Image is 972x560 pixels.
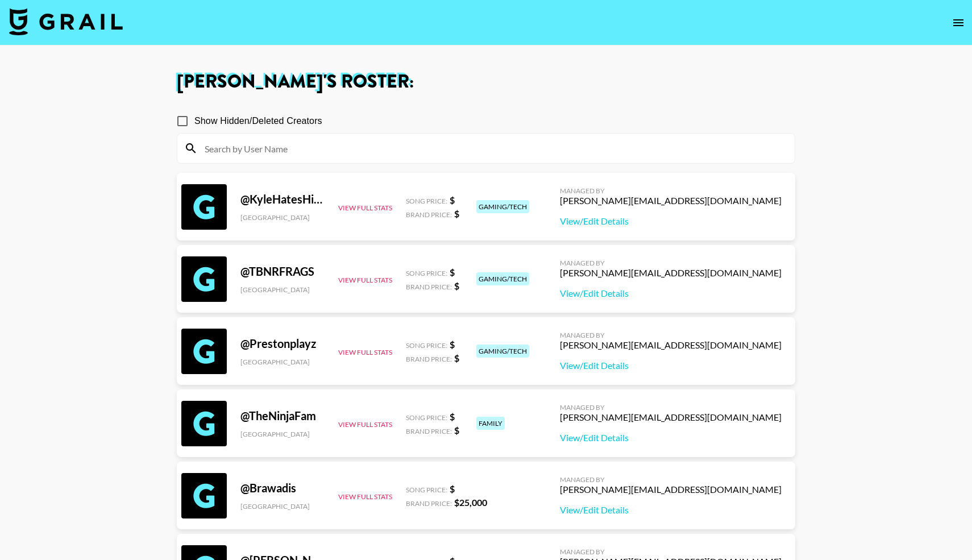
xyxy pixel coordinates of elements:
span: Brand Price: [406,427,452,435]
div: Managed By [560,547,782,556]
span: Brand Price: [406,355,452,363]
strong: $ [454,208,459,219]
span: Song Price: [406,413,447,422]
a: View/Edit Details [560,360,782,371]
div: family [476,417,505,430]
strong: $ [450,411,455,422]
strong: $ [450,267,455,277]
div: Managed By [560,331,782,339]
div: gaming/tech [476,200,529,213]
span: Song Price: [406,341,447,350]
button: View Full Stats [338,492,392,501]
div: [GEOGRAPHIC_DATA] [240,502,325,511]
div: @ Prestonplayz [240,337,325,351]
div: Managed By [560,403,782,412]
div: [PERSON_NAME][EMAIL_ADDRESS][DOMAIN_NAME] [560,195,782,206]
span: Song Price: [406,486,447,494]
div: [PERSON_NAME][EMAIL_ADDRESS][DOMAIN_NAME] [560,412,782,423]
button: View Full Stats [338,276,392,284]
div: Managed By [560,259,782,267]
span: Show Hidden/Deleted Creators [194,114,322,128]
strong: $ [450,483,455,494]
div: [GEOGRAPHIC_DATA] [240,213,325,222]
span: Brand Price: [406,210,452,219]
div: @ Brawadis [240,481,325,495]
button: View Full Stats [338,420,392,429]
button: View Full Stats [338,204,392,212]
div: [PERSON_NAME][EMAIL_ADDRESS][DOMAIN_NAME] [560,484,782,495]
strong: $ [450,194,455,205]
h1: [PERSON_NAME] 's Roster: [177,73,795,91]
a: View/Edit Details [560,215,782,227]
div: gaming/tech [476,345,529,358]
div: Managed By [560,186,782,195]
div: [PERSON_NAME][EMAIL_ADDRESS][DOMAIN_NAME] [560,267,782,279]
div: gaming/tech [476,272,529,285]
strong: $ [454,280,459,291]
div: @ KyleHatesHiking [240,192,325,206]
div: [GEOGRAPHIC_DATA] [240,430,325,438]
div: [GEOGRAPHIC_DATA] [240,358,325,366]
input: Search by User Name [198,139,788,157]
span: Song Price: [406,269,447,277]
button: open drawer [947,11,970,34]
div: Managed By [560,475,782,484]
strong: $ [454,425,459,435]
span: Brand Price: [406,499,452,508]
strong: $ [454,352,459,363]
div: @ TBNRFRAGS [240,264,325,279]
div: [GEOGRAPHIC_DATA] [240,285,325,294]
strong: $ [450,339,455,350]
img: Grail Talent [9,8,123,35]
strong: $ 25,000 [454,497,487,508]
a: View/Edit Details [560,432,782,443]
div: [PERSON_NAME][EMAIL_ADDRESS][DOMAIN_NAME] [560,339,782,351]
span: Song Price: [406,197,447,205]
a: View/Edit Details [560,504,782,516]
div: @ TheNinjaFam [240,409,325,423]
button: View Full Stats [338,348,392,356]
a: View/Edit Details [560,288,782,299]
span: Brand Price: [406,283,452,291]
